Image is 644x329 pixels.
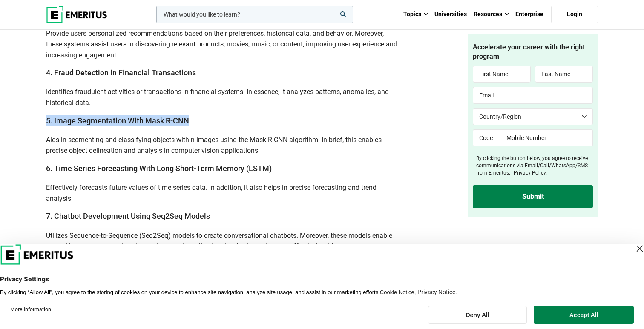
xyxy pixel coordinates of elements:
[473,43,593,62] h4: Accelerate your career with the right program
[473,66,531,83] input: First Name
[46,29,397,59] span: Provide users personalized recommendations based on their preferences, historical data, and behav...
[46,183,377,203] span: Effectively forecasts future values of time series data. In addition, it also helps in precise fo...
[46,115,398,126] h3: 5. Image Segmentation With Mask R-CNN
[473,109,593,126] select: Country
[551,6,598,23] a: Login
[473,185,593,208] input: Submit
[46,232,397,261] span: Utilizes Sequence-to-Sequence (Seq2Seq) models to create conversational chatbots. Moreover, these...
[46,163,398,174] h3: 6. Time Series Forecasting With Long Short-Term Memory (LSTM)
[46,67,398,78] h3: 4. Fraud Detection in Financial Transactions
[473,87,593,104] input: Email
[500,130,593,147] input: Mobile Number
[46,136,382,155] span: Aids in segmenting and classifying objects within images using the Mask R-CNN algorithm. In brief...
[46,211,398,221] h3: 7. Chatbot Development Using Seq2Seq Models
[535,66,593,83] input: Last Name
[46,88,389,107] span: Identifies fraudulent activities or transactions in financial systems. In essence, it analyzes pa...
[473,130,500,147] input: Code
[514,170,546,176] a: Privacy Policy
[156,6,353,23] input: woocommerce-product-search-field-0
[476,155,593,177] label: By clicking the button below, you agree to receive communications via Email/Call/WhatsApp/SMS fro...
